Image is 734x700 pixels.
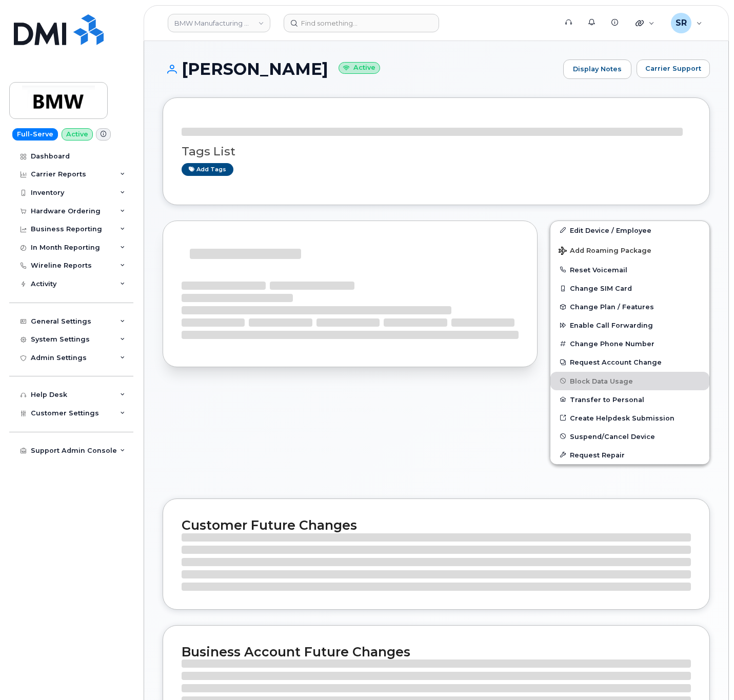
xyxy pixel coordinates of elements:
[570,303,654,311] span: Change Plan / Features
[550,353,709,371] button: Request Account Change
[339,62,380,74] small: Active
[637,59,710,78] button: Carrier Support
[182,644,691,659] h2: Business Account Future Changes
[163,60,558,78] h1: [PERSON_NAME]
[182,163,233,176] a: Add tags
[550,446,709,464] button: Request Repair
[550,427,709,446] button: Suspend/Cancel Device
[550,334,709,353] button: Change Phone Number
[570,432,655,440] span: Suspend/Cancel Device
[559,247,651,256] span: Add Roaming Package
[550,409,709,427] a: Create Helpdesk Submission
[550,316,709,334] button: Enable Call Forwarding
[550,221,709,239] a: Edit Device / Employee
[550,239,709,261] button: Add Roaming Package
[182,145,691,158] h3: Tags List
[182,517,691,533] h2: Customer Future Changes
[550,261,709,279] button: Reset Voicemail
[550,390,709,409] button: Transfer to Personal
[550,372,709,390] button: Block Data Usage
[550,297,709,316] button: Change Plan / Features
[550,279,709,297] button: Change SIM Card
[645,64,701,73] span: Carrier Support
[563,59,631,79] a: Display Notes
[570,322,653,329] span: Enable Call Forwarding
